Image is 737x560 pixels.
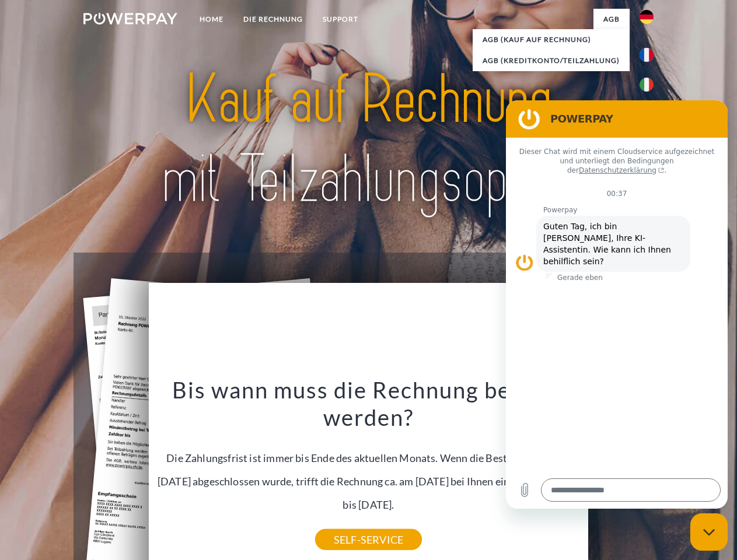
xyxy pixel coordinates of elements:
img: it [640,78,654,92]
h3: Bis wann muss die Rechnung bezahlt werden? [156,376,582,432]
a: SELF-SERVICE [315,529,422,550]
a: AGB (Kreditkonto/Teilzahlung) [473,50,630,71]
img: de [640,10,654,24]
a: DIE RECHNUNG [233,9,313,30]
a: SUPPORT [313,9,368,30]
a: agb [593,9,630,30]
iframe: Messaging-Fenster [506,100,728,509]
img: fr [640,48,654,62]
img: title-powerpay_de.svg [111,56,626,223]
img: logo-powerpay-white.svg [83,13,177,24]
a: AGB (Kauf auf Rechnung) [473,29,630,50]
div: Die Zahlungsfrist ist immer bis Ende des aktuellen Monats. Wenn die Bestellung z.B. am [DATE] abg... [156,376,582,540]
iframe: Schaltfläche zum Öffnen des Messaging-Fensters; Konversation läuft [690,513,728,551]
a: Home [190,9,233,30]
